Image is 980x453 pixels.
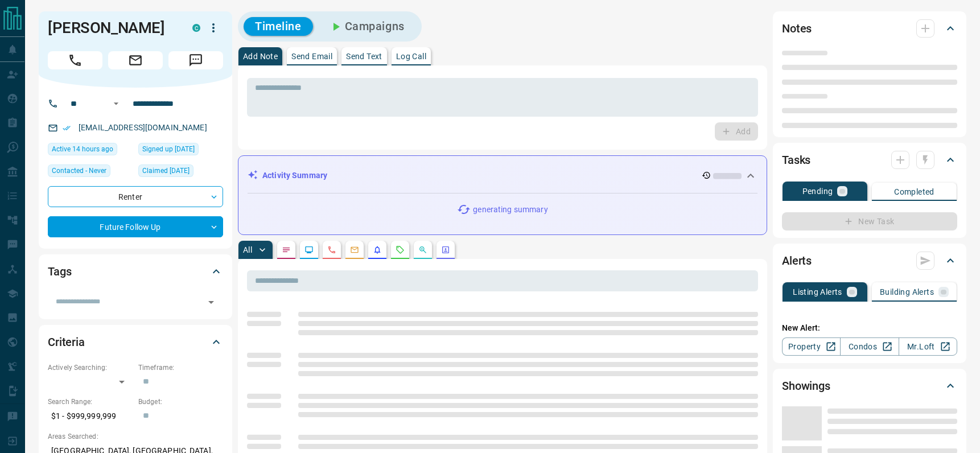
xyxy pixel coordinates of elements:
div: Wed Nov 22 2023 [138,164,223,180]
div: Showings [782,372,957,400]
div: Sun Nov 19 2023 [138,143,223,159]
div: Activity Summary [248,165,757,186]
button: Open [203,294,219,310]
p: Completed [894,188,934,196]
div: Notes [782,15,957,42]
h2: Notes [782,19,812,38]
button: Open [109,97,123,110]
svg: Lead Browsing Activity [304,245,314,254]
h2: Showings [782,377,830,395]
p: Areas Searched: [48,431,223,442]
p: Send Text [346,52,382,60]
h1: [PERSON_NAME] [48,19,175,37]
p: Add Note [243,52,278,60]
span: Claimed [DATE] [142,165,190,176]
svg: Notes [282,245,291,254]
svg: Calls [327,245,336,254]
button: Timeline [244,17,313,36]
h2: Alerts [782,252,812,270]
p: Search Range: [48,397,133,407]
div: condos.ca [192,24,200,32]
div: Future Follow Up [48,216,223,237]
p: generating summary [473,204,547,216]
p: Listing Alerts [793,288,842,296]
p: Log Call [396,52,426,60]
svg: Opportunities [418,245,427,254]
div: Sun Aug 17 2025 [48,143,133,159]
p: Pending [802,187,833,195]
div: Alerts [782,247,957,274]
svg: Requests [396,245,405,254]
p: All [243,246,252,254]
svg: Email Verified [63,124,71,132]
a: [EMAIL_ADDRESS][DOMAIN_NAME] [79,123,207,132]
svg: Emails [350,245,359,254]
span: Message [168,51,223,69]
svg: Agent Actions [441,245,450,254]
p: $1 - $999,999,999 [48,407,133,426]
p: Building Alerts [880,288,934,296]
h2: Tasks [782,151,810,169]
button: Campaigns [318,17,416,36]
a: Property [782,337,841,356]
a: Mr.Loft [899,337,957,356]
p: Timeframe: [138,363,223,373]
span: Active 14 hours ago [52,143,113,155]
p: Budget: [138,397,223,407]
p: Actively Searching: [48,363,133,373]
svg: Listing Alerts [373,245,382,254]
div: Tags [48,258,223,285]
h2: Criteria [48,333,85,351]
span: Contacted - Never [52,165,106,176]
span: Call [48,51,102,69]
p: Send Email [291,52,332,60]
p: New Alert: [782,322,957,334]
div: Tasks [782,146,957,174]
h2: Tags [48,262,71,281]
div: Renter [48,186,223,207]
div: Criteria [48,328,223,356]
span: Email [108,51,163,69]
p: Activity Summary [262,170,327,182]
span: Signed up [DATE] [142,143,195,155]
a: Condos [840,337,899,356]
